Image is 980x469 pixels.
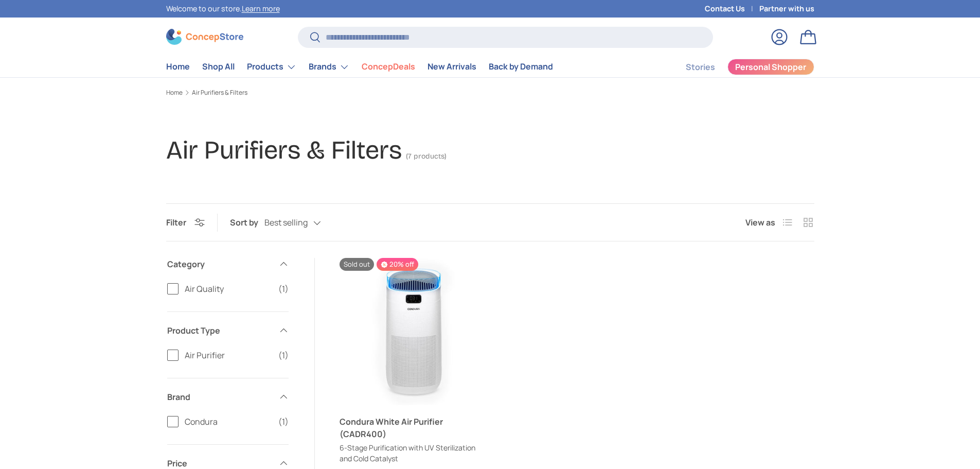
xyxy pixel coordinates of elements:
span: Sold out [340,258,374,271]
label: Sort by [230,216,264,229]
a: Shop All [202,57,235,77]
a: Back by Demand [489,57,553,77]
nav: Primary [166,57,553,77]
a: Air Purifiers & Filters [192,90,247,96]
a: Condura White Air Purifier (CADR400) [340,258,487,405]
span: Product Type [167,324,272,337]
a: Personal Shopper [727,59,814,75]
summary: Brand [167,378,289,415]
span: View as [745,216,775,229]
button: Filter [166,217,205,228]
a: Condura White Air Purifier (CADR400) [340,415,487,440]
a: Home [166,90,183,96]
span: (7 products) [406,152,447,161]
img: ConcepStore [166,29,243,45]
button: Best selling [264,214,342,232]
span: Condura [185,415,272,428]
nav: Breadcrumbs [166,88,814,97]
span: Filter [166,217,186,228]
a: New Arrivals [427,57,476,77]
a: Products [247,57,296,77]
span: (1) [278,415,289,428]
summary: Brands [302,57,355,77]
span: Brand [167,391,272,403]
summary: Product Type [167,312,289,349]
a: Learn more [242,4,280,13]
span: Best selling [264,218,308,228]
span: (1) [278,283,289,295]
a: ConcepDeals [362,57,415,77]
p: Welcome to our store. [166,3,280,14]
span: Personal Shopper [735,63,806,71]
span: 20% off [377,258,418,271]
span: Category [167,258,272,270]
span: (1) [278,349,289,361]
a: Partner with us [759,3,814,14]
a: Home [166,57,190,77]
summary: Category [167,246,289,283]
a: Contact Us [705,3,759,14]
summary: Products [241,57,302,77]
nav: Secondary [661,57,814,77]
a: Brands [309,57,349,77]
span: Air Purifier [185,349,272,361]
a: Stories [686,57,715,77]
h1: Air Purifiers & Filters [166,135,402,165]
span: Air Quality [185,283,272,295]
